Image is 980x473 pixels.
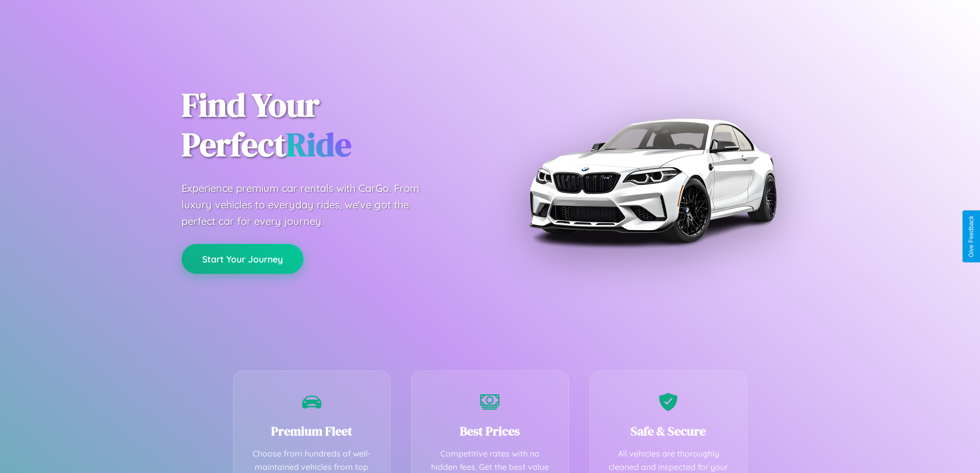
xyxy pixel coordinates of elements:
h1: Find Your Perfect [182,85,475,165]
h3: Best Prices [427,423,553,440]
h3: Safe & Secure [605,423,732,440]
button: Start Your Journey [182,244,304,274]
p: Experience premium car rentals with CarGo. From luxury vehicles to everyday rides, we've got the ... [182,180,439,230]
img: Premium BMW car rental vehicle [524,51,781,309]
h3: Premium Fleet [249,423,375,440]
div: Give Feedback [968,216,975,257]
span: Ride [286,122,351,167]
